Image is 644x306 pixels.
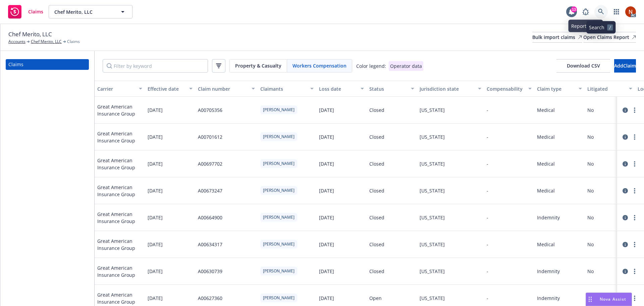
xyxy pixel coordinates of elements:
div: No [587,268,594,275]
div: [US_STATE] [420,268,445,275]
span: Nova Assist [600,296,626,302]
div: No [587,214,594,221]
div: A00673247 [198,187,222,194]
div: - [487,268,488,275]
div: A00697702 [198,160,222,167]
button: Claimants [258,81,316,97]
a: Open Claims Report [583,32,636,43]
button: Compensability [484,81,534,97]
div: Claim type [537,85,575,92]
button: Claim type [534,81,585,97]
div: [US_STATE] [420,295,445,302]
span: Property & Casualty [235,62,281,69]
span: [DATE] [148,295,163,302]
button: Status [367,81,417,97]
div: Drag to move [586,293,594,306]
div: [DATE] [319,160,334,167]
span: [PERSON_NAME] [263,134,294,140]
div: Open Claims Report [583,32,636,42]
div: Indemnity [537,295,560,302]
div: - [487,160,488,167]
div: [DATE] [319,295,334,302]
div: [US_STATE] [420,160,445,167]
div: Closed [369,187,384,194]
button: AddClaim [614,59,636,73]
span: Add Claim [614,62,636,69]
span: [DATE] [148,106,163,114]
button: Download CSV [556,59,610,73]
div: - [487,187,488,194]
div: A00705356 [198,106,222,114]
div: Color legend: [356,62,386,70]
div: [DATE] [319,106,334,114]
button: Jurisdiction state [417,81,484,97]
div: [DATE] [319,268,334,275]
div: No [587,241,594,248]
a: more [631,160,639,168]
div: Carrier [97,85,135,92]
div: Effective date [148,85,185,92]
div: Medical [537,241,555,248]
span: [DATE] [148,187,163,194]
span: Great American Insurance Group [97,103,142,117]
span: Great American Insurance Group [97,237,142,252]
div: Claim number [198,85,248,92]
div: [US_STATE] [420,214,445,221]
a: more [631,106,639,114]
div: [US_STATE] [420,241,445,248]
button: Claim number [195,81,258,97]
span: [PERSON_NAME] [263,268,294,274]
div: Closed [369,268,384,275]
span: Great American Insurance Group [97,291,142,305]
div: - [487,106,488,114]
a: more [631,133,639,141]
a: Accounts [8,39,25,45]
a: more [631,294,639,302]
div: Indemnity [537,268,560,275]
div: - [487,133,488,140]
div: Indemnity [537,214,560,221]
span: Great American Insurance Group [97,211,142,225]
button: Carrier [95,81,145,97]
span: [DATE] [148,241,163,248]
div: No [587,187,594,194]
a: Chef Merito, LLC [31,39,62,45]
div: Medical [537,160,555,167]
div: No [587,106,594,114]
span: Download CSV [567,62,600,69]
span: [PERSON_NAME] [263,295,294,301]
a: Switch app [610,5,623,18]
div: Compensability [487,85,524,92]
button: Effective date [145,81,195,97]
div: Closed [369,241,384,248]
div: Open [369,295,382,302]
div: Claimants [260,85,306,92]
span: Great American Insurance Group [97,157,142,171]
div: A00701612 [198,133,222,140]
div: Claims [8,59,23,70]
span: [DATE] [148,214,163,221]
div: A00630739 [198,268,222,275]
button: Nova Assist [586,293,632,306]
span: Claims [28,9,43,14]
span: Chef Merito, LLC [54,8,112,15]
a: Report a Bug [579,5,592,18]
div: Medical [537,133,555,140]
div: [DATE] [319,214,334,221]
div: Medical [537,187,555,194]
span: [PERSON_NAME] [263,187,294,193]
div: [DATE] [319,187,334,194]
a: Bulk import claims [532,32,582,43]
div: No [587,133,594,140]
span: Great American Insurance Group [97,130,142,144]
div: Loss date [319,85,357,92]
img: photo [625,6,636,17]
div: Closed [369,106,384,114]
a: more [631,241,639,249]
span: [PERSON_NAME] [263,107,294,113]
div: [US_STATE] [420,106,445,114]
div: [US_STATE] [420,133,445,140]
a: Claims [6,59,89,70]
a: more [631,187,639,195]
